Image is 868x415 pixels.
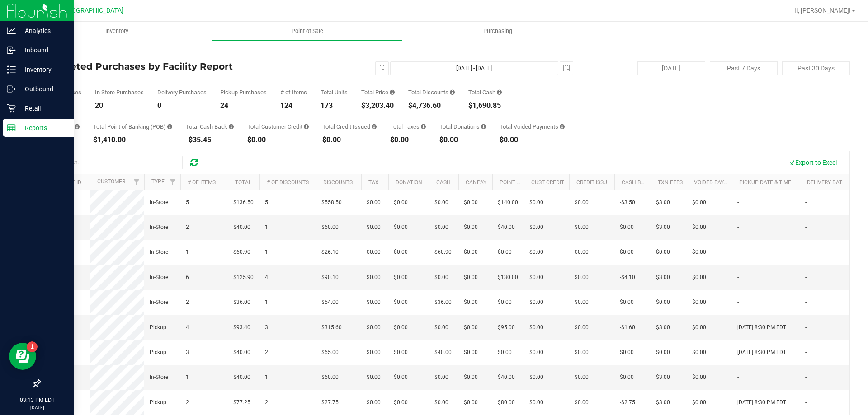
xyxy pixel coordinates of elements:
[434,373,448,382] span: $0.00
[498,223,515,232] span: $40.00
[464,273,478,282] span: $0.00
[265,248,268,256] span: 1
[529,398,543,407] span: $0.00
[620,298,634,307] span: $0.00
[367,273,381,282] span: $0.00
[233,373,250,382] span: $40.00
[394,373,408,382] span: $0.00
[150,348,166,357] span: Pickup
[279,27,335,35] span: Point of Sale
[93,27,141,35] span: Inventory
[16,64,70,75] p: Inventory
[498,273,518,282] span: $130.00
[620,348,634,357] span: $0.00
[7,46,16,55] inline-svg: Inbound
[656,198,670,207] span: $3.00
[805,298,807,307] span: -
[805,248,807,256] span: -
[620,373,634,382] span: $0.00
[737,398,786,407] span: [DATE] 8:30 PM EDT
[805,348,807,357] span: -
[233,348,250,357] span: $40.00
[233,398,250,407] span: $77.25
[129,174,144,190] a: Filter
[321,273,339,282] span: $90.10
[575,398,589,407] span: $0.00
[439,124,486,130] div: Total Donations
[576,179,614,186] a: Credit Issued
[394,248,408,256] span: $0.00
[575,323,589,332] span: $0.00
[498,348,512,357] span: $0.00
[186,223,189,232] span: 2
[323,179,353,186] a: Discounts
[498,398,515,407] span: $80.00
[368,179,379,186] a: Tax
[233,323,250,332] span: $93.40
[186,398,189,407] span: 2
[186,298,189,307] span: 2
[367,298,381,307] span: $0.00
[498,248,512,256] span: $0.00
[692,198,706,207] span: $0.00
[247,136,309,144] div: $0.00
[321,89,348,95] div: Total Units
[233,223,250,232] span: $40.00
[692,248,706,256] span: $0.00
[575,273,589,282] span: $0.00
[529,298,543,307] span: $0.00
[737,273,739,282] span: -
[656,298,670,307] span: $0.00
[390,89,395,95] i: Sum of the total prices of all purchases in the date range.
[394,198,408,207] span: $0.00
[157,89,207,95] div: Delivery Purchases
[361,102,395,109] div: $3,203.40
[390,136,426,144] div: $0.00
[61,7,123,14] span: [GEOGRAPHIC_DATA]
[265,323,268,332] span: 3
[280,102,307,109] div: 124
[560,62,573,75] span: select
[620,398,635,407] span: -$2.75
[267,179,309,186] a: # of Discounts
[321,348,339,357] span: $65.00
[739,179,791,186] a: Pickup Date & Time
[22,22,212,41] a: Inventory
[737,198,739,207] span: -
[47,156,183,169] input: Search...
[622,179,651,186] a: Cash Back
[367,373,381,382] span: $0.00
[575,373,589,382] span: $0.00
[7,104,16,113] inline-svg: Retail
[694,179,739,186] a: Voided Payment
[7,123,16,132] inline-svg: Reports
[9,343,36,370] iframe: Resource center
[280,89,307,95] div: # of Items
[464,223,478,232] span: $0.00
[464,398,478,407] span: $0.00
[220,89,267,95] div: Pickup Purchases
[367,323,381,332] span: $0.00
[464,323,478,332] span: $0.00
[16,122,70,133] p: Reports
[498,298,512,307] span: $0.00
[265,223,268,232] span: 1
[620,273,635,282] span: -$4.10
[529,348,543,357] span: $0.00
[93,124,172,130] div: Total Point of Banking (POB)
[529,323,543,332] span: $0.00
[805,398,807,407] span: -
[394,273,408,282] span: $0.00
[464,348,478,357] span: $0.00
[394,223,408,232] span: $0.00
[165,174,180,190] a: Filter
[235,179,251,186] a: Total
[7,65,16,74] inline-svg: Inventory
[150,223,168,232] span: In-Store
[150,323,166,332] span: Pickup
[402,22,593,41] a: Purchasing
[656,398,670,407] span: $3.00
[7,26,16,35] inline-svg: Analytics
[692,273,706,282] span: $0.00
[434,223,448,232] span: $0.00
